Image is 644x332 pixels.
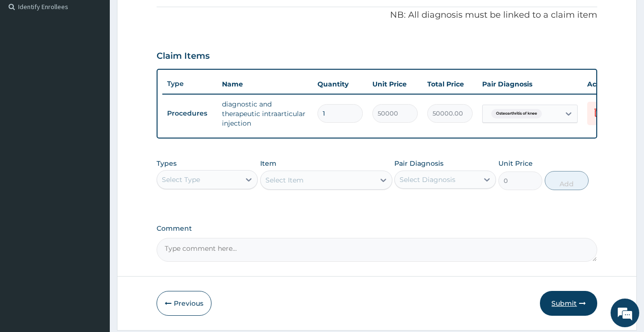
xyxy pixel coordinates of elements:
button: Previous [157,291,211,316]
button: Submit [540,291,597,316]
th: Pair Diagnosis [477,75,582,94]
td: Procedures [162,105,217,122]
div: Select Diagnosis [400,175,455,184]
p: NB: All diagnosis must be linked to a claim item [157,9,598,21]
textarea: Type your message and hit 'Enter' [5,226,182,260]
span: We're online! [55,103,132,200]
h3: Claim Items [157,51,210,62]
label: Unit Price [498,159,533,168]
label: Item [260,159,276,168]
label: Pair Diagnosis [394,159,443,168]
th: Quantity [313,75,368,94]
button: Add [545,171,589,190]
div: Minimize live chat window [157,5,179,28]
th: Name [217,75,313,94]
td: diagnostic and therapeutic intraarticular injection [217,95,313,133]
div: Select Type [162,175,200,184]
th: Type [162,75,217,93]
th: Total Price [422,75,477,94]
span: Osteoarthritis of knee [491,109,542,118]
label: Types [157,160,177,168]
img: d_794563401_company_1708531726252_794563401 [18,48,39,72]
th: Actions [582,75,630,94]
label: Comment [157,225,598,233]
th: Unit Price [368,75,422,94]
div: Chat with us now [50,54,160,66]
